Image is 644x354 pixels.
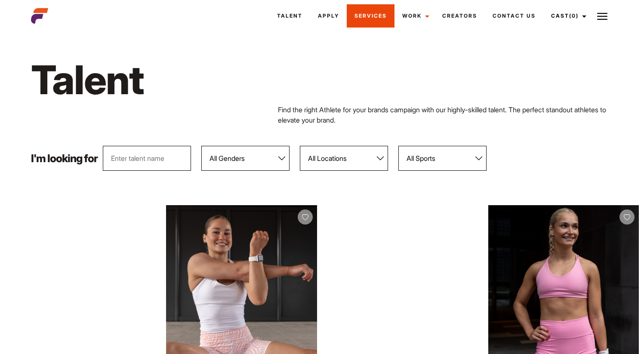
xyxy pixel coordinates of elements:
span: (0) [569,12,579,19]
p: Find the right Athlete for your brands campaign with our highly-skilled talent. The perfect stand... [278,105,613,125]
a: Contact Us [485,4,543,28]
a: Creators [434,4,485,28]
a: Talent [269,4,310,28]
input: Enter talent name [103,146,191,171]
a: Apply [310,4,347,28]
a: Services [347,4,394,28]
img: cropped-aefm-brand-fav-22-square.png [31,7,48,25]
a: Work [394,4,434,28]
p: I'm looking for [31,153,98,164]
img: Burger icon [597,11,607,22]
a: Cast(0) [543,4,592,28]
h1: Talent [31,55,366,105]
